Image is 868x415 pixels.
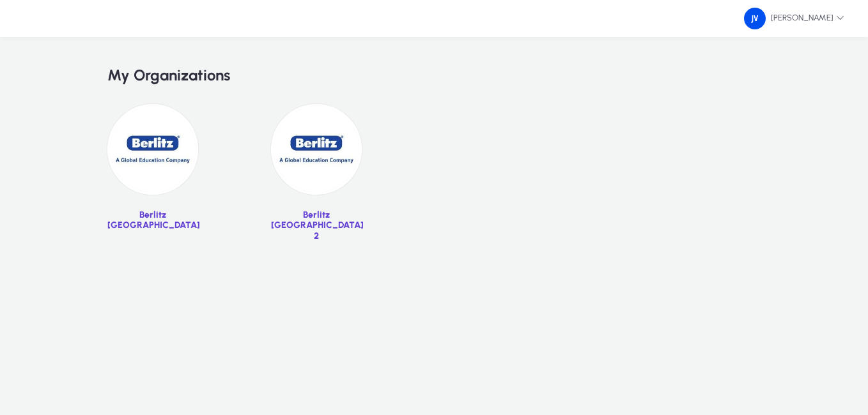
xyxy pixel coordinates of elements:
[744,8,766,29] img: 162.png
[271,104,362,195] img: 39.jpg
[107,210,198,231] p: Berlitz [GEOGRAPHIC_DATA]
[107,104,198,195] img: 34.jpg
[107,66,761,85] h2: My Organizations
[271,104,362,251] a: Berlitz [GEOGRAPHIC_DATA] 2
[734,7,855,30] button: [PERSON_NAME]
[271,210,362,242] p: Berlitz [GEOGRAPHIC_DATA] 2
[744,8,844,29] span: [PERSON_NAME]
[107,104,198,251] a: Berlitz [GEOGRAPHIC_DATA]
